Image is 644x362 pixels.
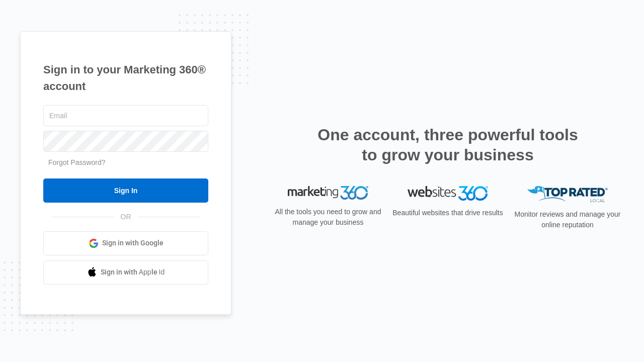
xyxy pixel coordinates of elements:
[43,105,208,126] input: Email
[43,231,208,255] a: Sign in with Google
[43,260,208,285] a: Sign in with Apple Id
[43,178,208,203] input: Sign In
[272,207,384,228] p: All the tools you need to grow and manage your business
[527,186,608,203] img: Top Rated Local
[48,158,106,166] a: Forgot Password?
[43,61,208,95] h1: Sign in to your Marketing 360® account
[101,267,165,278] span: Sign in with Apple Id
[288,186,368,200] img: Marketing 360
[511,209,624,230] p: Monitor reviews and manage your online reputation
[391,208,504,218] p: Beautiful websites that drive results
[314,125,581,165] h2: One account, three powerful tools to grow your business
[408,186,488,201] img: Websites 360
[102,238,164,248] span: Sign in with Google
[114,212,138,222] span: OR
